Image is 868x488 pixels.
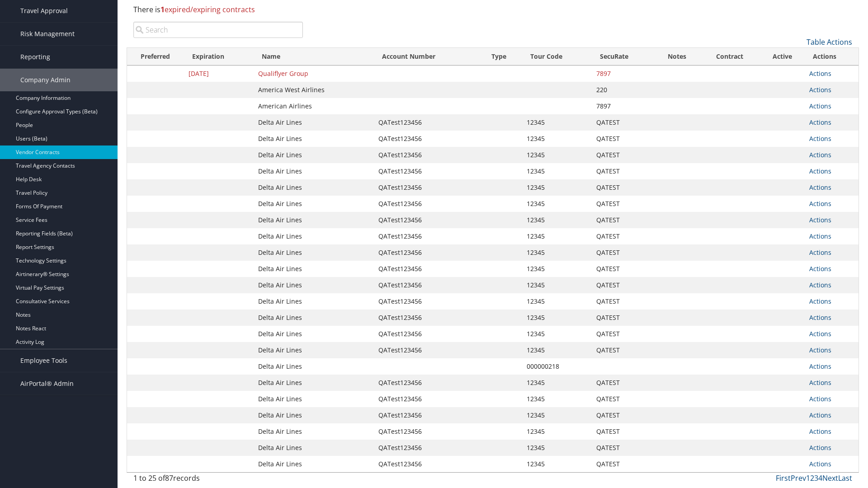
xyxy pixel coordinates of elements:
a: Next [822,473,838,483]
th: Notes: activate to sort column ascending [655,48,699,66]
td: QATest123456 [374,114,483,131]
td: Delta Air Lines [254,440,374,456]
span: 87 [165,473,173,483]
td: 12345 [522,342,592,358]
td: QATest123456 [374,196,483,212]
td: 12345 [522,310,592,326]
td: 000000218 [522,358,592,375]
td: 12345 [522,114,592,131]
td: QATEST [592,342,655,358]
td: Delta Air Lines [254,277,374,293]
a: 3 [814,473,818,483]
div: 1 to 25 of records [133,473,303,488]
td: QATEST [592,179,655,196]
a: 4 [818,473,822,483]
td: QATest123456 [374,310,483,326]
th: Name: activate to sort column ascending [254,48,374,66]
th: Preferred: activate to sort column ascending [127,48,184,66]
td: Delta Air Lines [254,407,374,423]
td: QATEST [592,375,655,391]
a: Actions [809,199,831,208]
td: 12345 [522,147,592,163]
a: Actions [809,183,831,192]
td: American Airlines [254,98,374,114]
span: Employee Tools [20,349,67,372]
td: Delta Air Lines [254,179,374,196]
a: First [776,473,791,483]
td: QATest123456 [374,212,483,228]
th: Contract: activate to sort column ascending [699,48,760,66]
td: Delta Air Lines [254,228,374,244]
td: QATest123456 [374,423,483,440]
td: 12345 [522,179,592,196]
input: Search [133,22,303,38]
a: Actions [809,216,831,224]
td: QATest123456 [374,261,483,277]
td: QATEST [592,228,655,244]
a: Actions [809,248,831,257]
th: Tour Code: activate to sort column ascending [522,48,592,66]
td: Delta Air Lines [254,310,374,326]
span: Company Admin [20,69,71,91]
a: Actions [809,411,831,419]
td: 12345 [522,375,592,391]
a: Actions [809,460,831,468]
th: SecuRate: activate to sort column ascending [592,48,655,66]
a: Actions [809,313,831,322]
a: Actions [809,362,831,371]
td: Delta Air Lines [254,147,374,163]
a: Actions [809,427,831,436]
td: QATest123456 [374,179,483,196]
td: QATest123456 [374,326,483,342]
td: Delta Air Lines [254,456,374,472]
td: 12345 [522,228,592,244]
td: [DATE] [184,66,254,82]
td: Delta Air Lines [254,375,374,391]
td: Delta Air Lines [254,244,374,261]
td: Delta Air Lines [254,293,374,310]
td: 12345 [522,456,592,472]
td: Delta Air Lines [254,342,374,358]
td: 12345 [522,407,592,423]
a: Actions [809,85,831,94]
td: QATest123456 [374,228,483,244]
td: QATEST [592,440,655,456]
a: Actions [809,378,831,387]
td: 12345 [522,293,592,310]
a: Actions [809,118,831,127]
a: Last [838,473,852,483]
td: QATest123456 [374,244,483,261]
td: QATest123456 [374,147,483,163]
span: AirPortal® Admin [20,372,74,395]
a: Actions [809,102,831,110]
a: 2 [810,473,814,483]
td: QATEST [592,163,655,179]
td: QATEST [592,261,655,277]
td: 7897 [592,98,655,114]
td: 12345 [522,212,592,228]
td: QATest123456 [374,342,483,358]
td: QATest123456 [374,293,483,310]
td: 12345 [522,196,592,212]
td: 12345 [522,440,592,456]
td: Delta Air Lines [254,212,374,228]
td: QATEST [592,391,655,407]
td: QATEST [592,244,655,261]
a: Actions [809,281,831,289]
a: Actions [809,297,831,305]
td: QATest123456 [374,407,483,423]
td: QATEST [592,131,655,147]
a: Actions [809,264,831,273]
a: Actions [809,232,831,240]
td: 12345 [522,277,592,293]
td: QATEST [592,277,655,293]
a: Actions [809,167,831,175]
a: Table Actions [807,37,852,47]
a: Actions [809,69,831,78]
td: 12345 [522,423,592,440]
td: Delta Air Lines [254,391,374,407]
td: Delta Air Lines [254,326,374,342]
td: 12345 [522,244,592,261]
a: Prev [791,473,806,483]
td: 12345 [522,163,592,179]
